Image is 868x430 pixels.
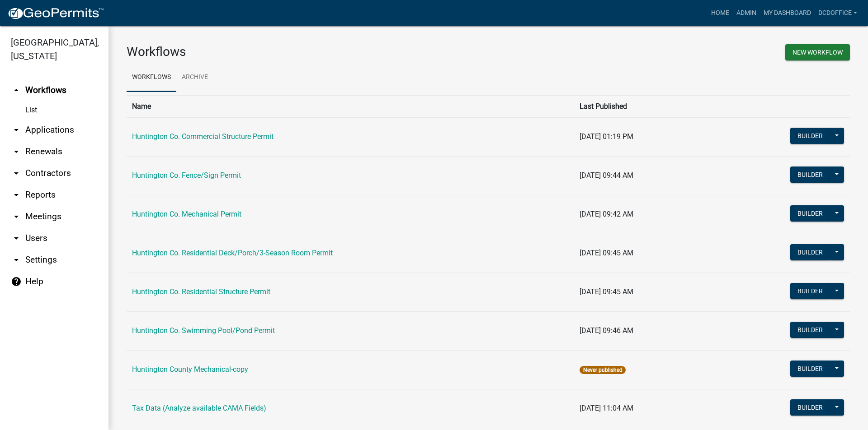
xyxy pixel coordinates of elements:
[785,44,850,60] button: New Workflow
[760,5,815,22] a: My Dashboard
[11,85,22,96] i: arrow_drop_up
[132,210,241,218] a: Huntington Co. Mechanical Permit
[580,287,633,296] span: [DATE] 09:45 AM
[11,125,22,135] i: arrow_drop_down
[790,244,830,260] button: Builder
[132,326,275,335] a: Huntington Co. Swimming Pool/Pond Permit
[11,254,22,265] i: arrow_drop_down
[132,249,333,257] a: Huntington Co. Residential Deck/Porch/3-Season Room Permit
[580,366,625,374] span: Never published
[815,5,861,22] a: DCDOffice
[132,132,274,141] a: Huntington Co. Commercial Structure Permit
[580,171,633,180] span: [DATE] 09:44 AM
[580,132,633,141] span: [DATE] 01:19 PM
[11,233,22,244] i: arrow_drop_down
[132,171,241,180] a: Huntington Co. Fence/Sign Permit
[574,95,711,117] th: Last Published
[132,365,248,374] a: Huntington County Mechanical-copy
[11,146,22,157] i: arrow_drop_down
[708,5,733,22] a: Home
[11,190,22,200] i: arrow_drop_down
[11,211,22,222] i: arrow_drop_down
[580,404,633,412] span: [DATE] 11:04 AM
[127,63,176,92] a: Workflows
[580,249,633,257] span: [DATE] 09:45 AM
[790,205,830,222] button: Builder
[580,326,633,335] span: [DATE] 09:46 AM
[733,5,760,22] a: Admin
[132,404,266,412] a: Tax Data (Analyze available CAMA Fields)
[790,166,830,183] button: Builder
[11,276,22,287] i: help
[127,44,481,60] h3: Workflows
[580,210,633,218] span: [DATE] 09:42 AM
[790,361,830,377] button: Builder
[176,63,213,92] a: Archive
[11,168,22,179] i: arrow_drop_down
[127,95,574,117] th: Name
[790,322,830,338] button: Builder
[790,283,830,299] button: Builder
[790,128,830,144] button: Builder
[132,287,270,296] a: Huntington Co. Residential Structure Permit
[790,399,830,416] button: Builder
